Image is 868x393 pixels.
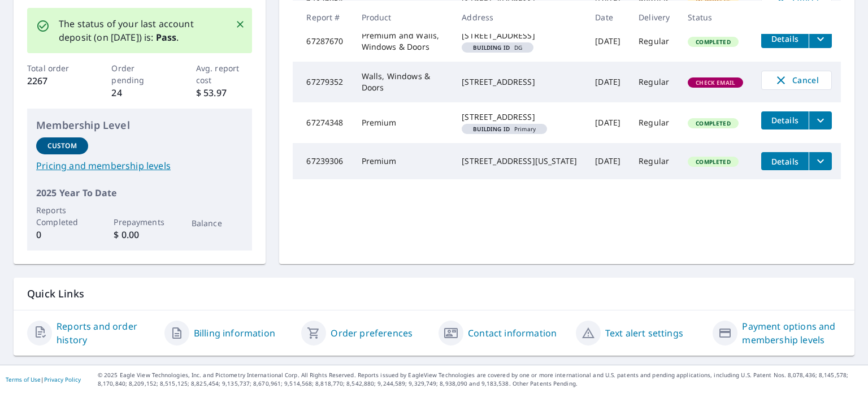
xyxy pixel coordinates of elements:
[761,71,832,90] button: Cancel
[194,326,275,340] a: Billing information
[27,74,84,88] p: 2267
[768,156,802,167] span: Details
[6,375,41,383] a: Terms of Use
[466,126,542,132] span: Primary
[466,45,529,50] span: DG
[462,30,577,41] div: [STREET_ADDRESS]
[111,86,168,100] p: 24
[111,62,168,86] p: Order pending
[473,45,510,50] em: Building ID
[689,79,742,87] span: Check Email
[27,287,841,301] p: Quick Links
[586,62,630,102] td: [DATE]
[630,62,679,102] td: Regular
[773,74,820,87] span: Cancel
[27,62,84,74] p: Total order
[233,17,248,32] button: Close
[586,21,630,62] td: [DATE]
[353,102,453,143] td: Premium
[98,371,862,388] p: © 2025 Eagle View Technologies, Inc. and Pictometry International Corp. All Rights Reserved. Repo...
[761,152,809,170] button: detailsBtn-67239306
[809,30,832,48] button: filesDropdownBtn-67287670
[36,186,243,200] p: 2025 Year To Date
[293,102,352,143] td: 67274348
[761,30,809,48] button: detailsBtn-67287670
[462,76,577,88] div: [STREET_ADDRESS]
[59,17,222,44] p: The status of your last account deposit (on [DATE]) is: .
[196,86,253,100] p: $ 53.97
[605,326,683,340] a: Text alert settings
[768,115,802,126] span: Details
[630,143,679,179] td: Regular
[353,21,453,62] td: Premium and Walls, Windows & Doors
[156,31,177,44] b: Pass
[630,102,679,143] td: Regular
[586,143,630,179] td: [DATE]
[6,376,81,383] p: |
[293,62,352,102] td: 67279352
[689,158,737,166] span: Completed
[293,143,352,179] td: 67239306
[809,111,832,129] button: filesDropdownBtn-67274348
[462,111,577,123] div: [STREET_ADDRESS]
[586,102,630,143] td: [DATE]
[57,319,155,347] a: Reports and order history
[473,126,510,132] em: Building ID
[36,159,243,172] a: Pricing and membership levels
[196,62,253,86] p: Avg. report cost
[809,152,832,170] button: filesDropdownBtn-67239306
[36,118,243,133] p: Membership Level
[44,375,81,383] a: Privacy Policy
[468,326,557,340] a: Contact information
[353,143,453,179] td: Premium
[768,33,802,44] span: Details
[630,21,679,62] td: Regular
[742,319,841,347] a: Payment options and membership levels
[293,21,352,62] td: 67287670
[192,217,244,229] p: Balance
[36,228,88,241] p: 0
[331,326,413,340] a: Order preferences
[462,156,577,167] div: [STREET_ADDRESS][US_STATE]
[36,204,88,228] p: Reports Completed
[114,228,166,241] p: $ 0.00
[47,141,77,151] p: Custom
[689,38,737,46] span: Completed
[689,119,737,127] span: Completed
[353,62,453,102] td: Walls, Windows & Doors
[114,216,166,228] p: Prepayments
[761,111,809,129] button: detailsBtn-67274348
